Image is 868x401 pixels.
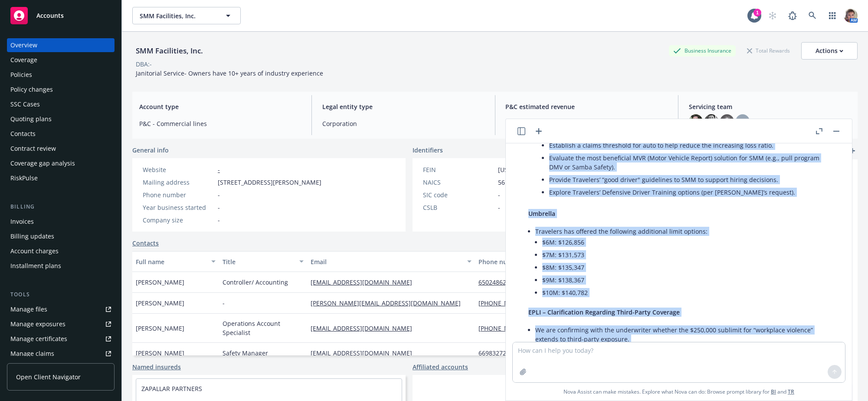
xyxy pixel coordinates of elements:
div: NAICS [423,178,495,187]
button: Email [307,251,475,272]
a: Named insureds [132,362,181,371]
li: Establish a claims threshold for auto to help reduce the increasing loss ratio. [549,139,829,152]
a: SSC Cases [7,97,115,111]
div: CSLB [423,203,495,212]
img: photo [689,114,703,128]
div: 1 [753,9,761,17]
span: EPLI – Clarification Regarding Third-Party Coverage [528,308,680,316]
li: Travelers has advised that removing auto coverage from their portfolio may affect the pricing of ... [535,90,829,202]
a: Start snowing [764,7,781,24]
div: SSC Cases [10,97,40,111]
span: - [218,203,220,212]
a: Contacts [7,127,115,141]
a: Policies [7,68,115,82]
div: Total Rewards [743,45,794,56]
a: Manage claims [7,347,115,361]
span: [PERSON_NAME] [136,298,184,308]
a: Quoting plans [7,112,115,126]
img: photo [720,114,734,128]
a: Search [804,7,821,24]
div: Company size [143,215,214,225]
span: [STREET_ADDRESS][PERSON_NAME] [218,178,321,187]
div: Contacts [10,127,36,141]
span: - [218,190,220,199]
div: Phone number [478,257,557,266]
div: Phone number [143,190,214,199]
a: Manage files [7,302,115,316]
a: Overview [7,38,115,52]
div: SIC code [423,190,495,199]
span: Corporation [322,119,484,128]
div: Billing updates [10,229,54,243]
span: Accounts [36,12,64,19]
div: Actions [816,43,843,59]
li: $10M: $140,782 [542,286,829,299]
span: 561210 - Facilities Support Services [498,178,600,187]
div: FEIN [423,165,495,174]
a: Contract review [7,142,115,156]
img: photo [704,114,718,128]
div: RiskPulse [10,171,38,185]
span: SMM Facilities, Inc. [140,11,215,20]
span: General info [132,146,169,155]
a: Billing updates [7,229,115,243]
div: SMM Facilities, Inc. [132,45,206,56]
li: Explore Travelers’ Defensive Driver Training options (per [PERSON_NAME]’s request). [549,186,829,199]
a: 6502486247 [478,278,520,286]
a: [PERSON_NAME][EMAIL_ADDRESS][DOMAIN_NAME] [311,299,468,307]
a: TR [788,388,794,395]
a: [PHONE_NUMBER] [478,299,539,307]
div: Quoting plans [10,112,52,126]
div: Coverage gap analysis [10,156,75,170]
span: [PERSON_NAME] [136,278,184,287]
a: 6698327261 [478,349,520,357]
div: Manage exposures [10,317,66,331]
div: Manage claims [10,347,54,361]
span: Umbrella [528,209,555,218]
div: Coverage [10,53,37,67]
a: - [218,166,220,174]
a: Contacts [132,239,159,248]
div: Tools [7,290,115,299]
div: Email [311,257,462,266]
a: Coverage gap analysis [7,156,115,170]
span: P&C estimated revenue [506,102,668,111]
span: Legal entity type [322,102,484,111]
li: Travelers has offered the following additional limit options: [535,225,829,301]
li: Provide Travelers’ “good driver" guidelines to SMM to support hiring decisions. [549,173,829,186]
div: Account charges [10,244,59,258]
button: Title [219,251,307,272]
span: HB [738,117,747,126]
li: $6M: $126,856 [542,236,829,249]
button: Actions [801,42,858,60]
span: Controller/ Accounting [223,278,288,287]
div: Full name [136,257,206,266]
div: Title [223,257,294,266]
a: [EMAIL_ADDRESS][DOMAIN_NAME] [311,324,419,332]
a: Installment plans [7,259,115,273]
a: BI [771,388,776,395]
a: Policy changes [7,83,115,96]
button: Phone number [475,251,570,272]
div: Billing [7,202,115,211]
a: ZAPALLAR PARTNERS [141,384,202,393]
div: Contract review [10,142,56,156]
div: Manage files [10,302,47,316]
a: Coverage [7,53,115,67]
div: Website [143,165,214,174]
li: $9M: $138,367 [542,274,829,286]
a: [EMAIL_ADDRESS][DOMAIN_NAME] [311,349,419,357]
div: Manage certificates [10,332,67,346]
a: Account charges [7,244,115,258]
a: Invoices [7,215,115,229]
a: Affiliated accounts [413,362,468,371]
a: Manage exposures [7,317,115,331]
li: We are confirming with the underwriter whether the $250,000 sublimit for “workplace violence” ext... [535,324,829,389]
div: Business Insurance [669,45,736,56]
a: add [847,146,858,156]
div: DBA: - [136,60,152,69]
div: Installment plans [10,259,61,273]
span: P&C - Commercial lines [139,119,301,128]
div: Overview [10,38,37,52]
